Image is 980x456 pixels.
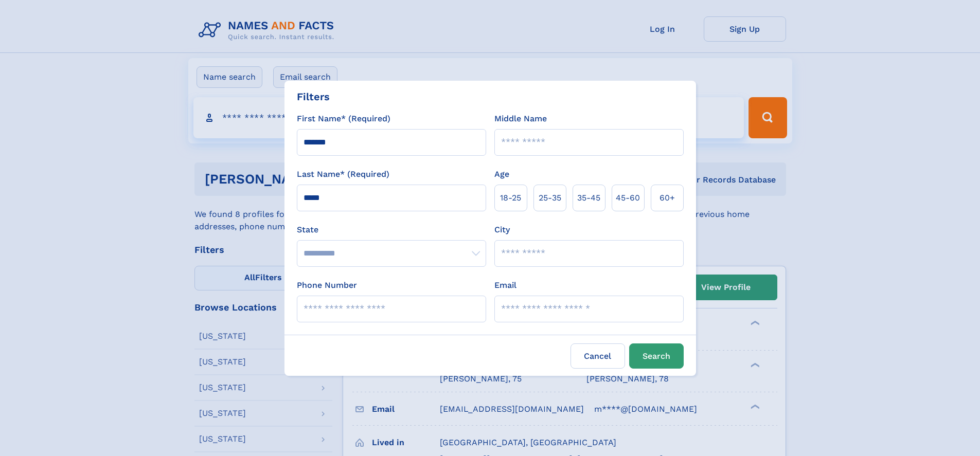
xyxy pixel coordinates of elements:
div: Filters [297,89,330,104]
label: Last Name* (Required) [297,168,389,180]
label: Middle Name [494,113,547,125]
span: 45‑60 [616,192,640,204]
button: Search [629,343,684,369]
label: State [297,224,486,236]
span: 35‑45 [577,192,600,204]
span: 60+ [660,192,675,204]
span: 25‑35 [539,192,561,204]
label: Phone Number [297,279,357,291]
label: Email [494,279,516,291]
label: City [494,224,510,236]
label: Age [494,168,509,180]
span: 18‑25 [500,192,521,204]
label: Cancel [571,343,625,369]
label: First Name* (Required) [297,113,390,125]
